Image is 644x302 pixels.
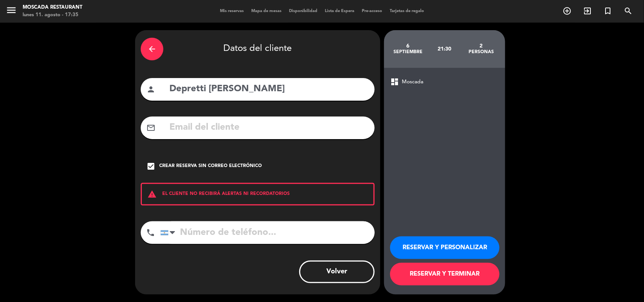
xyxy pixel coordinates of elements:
[159,162,262,170] div: Crear reserva sin correo electrónico
[148,44,157,54] i: arrow_back
[583,6,592,15] i: exit_to_app
[146,228,155,237] i: phone
[402,78,423,86] span: Moscada
[358,9,386,13] span: Pre-acceso
[321,9,358,13] span: Lista de Espera
[563,6,572,15] i: add_circle_outline
[6,5,17,18] button: menu
[299,261,375,283] button: Volver
[23,4,82,11] div: Moscada Restaurant
[216,9,247,13] span: Mis reservas
[463,43,500,49] div: 2
[23,11,82,19] div: lunes 11. agosto - 17:35
[146,123,155,132] i: mail_outline
[386,9,428,13] span: Tarjetas de regalo
[463,49,500,55] div: personas
[141,183,375,205] div: EL CLIENTE NO RECIBIRÁ ALERTAS NI RECORDATORIOS
[169,120,369,135] input: Email del cliente
[390,263,500,285] button: RESERVAR Y TERMINAR
[285,9,321,13] span: Disponibilidad
[160,221,375,244] input: Número de teléfono...
[426,36,463,62] div: 21:30
[603,6,612,15] i: turned_in_not
[141,36,375,62] div: Datos del cliente
[6,5,17,16] i: menu
[146,162,155,171] i: check_box
[390,77,399,86] span: dashboard
[390,236,500,259] button: RESERVAR Y PERSONALIZAR
[161,222,178,244] div: Argentina: +54
[146,85,155,94] i: person
[624,6,633,15] i: search
[247,9,285,13] span: Mapa de mesas
[390,49,426,55] div: septiembre
[390,43,426,49] div: 6
[169,81,369,97] input: Nombre del cliente
[142,190,162,199] i: warning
